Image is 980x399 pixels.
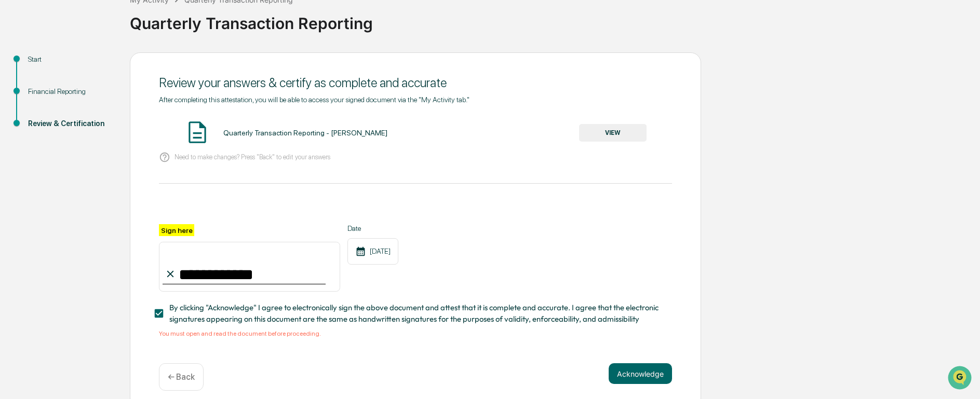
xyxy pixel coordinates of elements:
[21,150,65,161] span: Data Lookup
[159,330,672,337] div: You must open and read the document before proceeding.
[35,90,131,98] div: We're available if you need us!
[75,132,84,140] div: 🗄️
[10,22,189,38] p: How can we help?
[159,75,672,90] div: Review your answers & certify as complete and accurate
[347,224,398,232] label: Date
[6,127,71,145] a: 🖐️Preclearance
[174,153,330,161] p: Need to make changes? Press "Back" to edit your answers
[177,82,189,95] button: Start new chat
[223,129,387,137] div: Quarterly Transaction Reporting - [PERSON_NAME]
[168,372,195,382] p: ← Back
[130,6,975,33] div: Quarterly Transaction Reporting
[103,176,126,184] span: Pylon
[159,224,194,236] label: Sign here
[86,131,129,141] span: Attestations
[169,302,664,325] span: By clicking "Acknowledge" I agree to electronically sign the above document and attest that it is...
[347,238,398,265] div: [DATE]
[73,175,126,184] a: Powered byPylon
[21,131,67,141] span: Preclearance
[6,146,70,165] a: 🔎Data Lookup
[28,86,113,97] div: Financial Reporting
[159,95,469,104] span: After completing this attestation, you will be able to access your signed document via the "My Ac...
[10,152,19,160] div: 🔎
[184,119,210,145] img: Document Icon
[10,79,29,98] img: 1746055101610-c473b297-6a78-478c-a979-82029cc54cd1
[609,363,672,384] button: Acknowledge
[28,54,113,65] div: Start
[28,118,113,129] div: Review & Certification
[947,365,975,393] iframe: Open customer support
[579,124,647,142] button: VIEW
[10,132,19,140] div: 🖐️
[71,127,133,145] a: 🗄️Attestations
[35,79,170,90] div: Start new chat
